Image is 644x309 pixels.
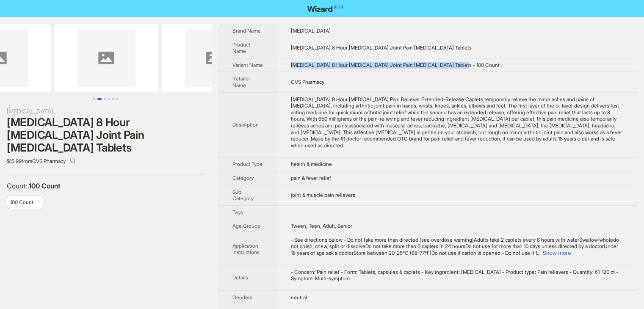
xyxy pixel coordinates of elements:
[29,182,61,190] span: 100 Count
[291,161,332,167] span: health & medicine
[291,269,623,282] div: - Concern: Pain relief - Form: Tablets, capsules & caplets - Key ingredient: Acetaminophen - Prod...
[232,223,260,229] span: Age Groups
[7,182,29,190] span: Count :
[232,294,252,301] span: Genders
[291,175,331,181] span: pain & fever relief
[291,192,355,198] span: joint & muscle pain relievers
[97,98,102,100] button: Go to slide 2
[232,28,261,34] span: Brand Name
[291,96,623,149] div: Tylenol 8 Hour Arthritis Pain Reliever Extended-Release Caplets temporarily relieve the minor ach...
[10,199,33,205] span: 100 Count
[7,154,205,168] div: $15.99 from CVS Pharmacy
[232,175,254,181] span: Category
[93,98,95,100] button: Go to slide 1
[232,209,243,215] span: Tags
[232,243,260,256] span: Application Instructions
[291,62,500,68] span: [MEDICAL_DATA] 8 Hour [MEDICAL_DATA] Joint Pain [MEDICAL_DATA] Tablets - 100 Count
[291,294,307,301] span: neutral
[7,107,205,116] div: [MEDICAL_DATA]
[116,98,119,100] button: Go to slide 6
[70,158,75,163] span: select
[291,28,331,34] span: [MEDICAL_DATA]
[291,237,619,256] span: - See directions below - Do not take more than directed (see overdose warning)Adults take 2 caple...
[291,223,352,229] span: Tween, Teen, Adult, Senior
[162,24,266,92] img: Tylenol 8 Hour Arthritis Joint Pain Acetaminophen Tablets Tylenol 8 Hour Arthritis Joint Pain Ace...
[232,41,250,55] span: Product Name
[232,161,263,167] span: Product Type
[291,79,324,85] span: CVS Pharmacy
[10,196,40,209] span: available
[542,250,571,256] button: Expand
[104,98,106,100] button: Go to slide 3
[232,75,250,88] span: Retailer Name
[232,274,248,281] span: Details
[291,44,472,51] span: [MEDICAL_DATA] 8 Hour [MEDICAL_DATA] Joint Pain [MEDICAL_DATA] Tablets
[291,237,623,257] div: - See directions below - Do not take more than directed (see overdose warning)Adults take 2 caple...
[112,98,114,100] button: Go to slide 5
[108,98,110,100] button: Go to slide 4
[232,121,259,128] span: Description
[232,62,263,68] span: Variant Name
[537,250,541,256] span: ...
[7,116,205,154] div: [MEDICAL_DATA] 8 Hour [MEDICAL_DATA] Joint Pain [MEDICAL_DATA] Tablets
[232,189,254,202] span: Sub Category
[54,24,158,92] img: Tylenol 8 Hour Arthritis Joint Pain Acetaminophen Tablets Tylenol 8 Hour Arthritis Joint Pain Ace...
